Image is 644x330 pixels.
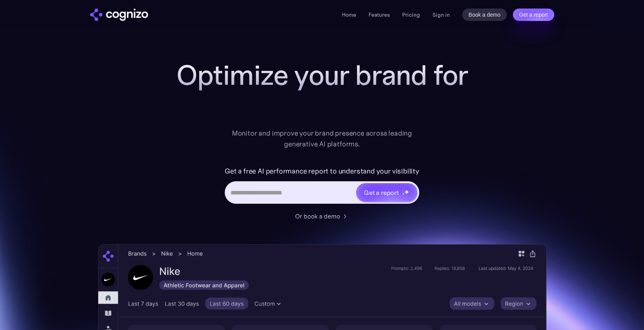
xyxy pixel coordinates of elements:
[402,11,420,18] a: Pricing
[364,188,399,197] div: Get a report
[90,9,148,21] a: home
[355,182,418,203] a: Get a reportstarstarstar
[90,9,148,21] img: cognizo logo
[167,60,477,91] h1: Optimize your brand for
[295,211,340,221] div: Or book a demo
[369,11,390,18] a: Features
[432,10,450,19] a: Sign in
[295,211,349,221] a: Or book a demo
[227,128,417,150] div: Monitor and improve your brand presence across leading generative AI platforms.
[404,189,409,194] img: star
[462,9,507,21] a: Book a demo
[513,9,554,21] a: Get a report
[225,165,419,208] form: Hero URL Input Form
[342,11,356,18] a: Home
[225,165,419,177] label: Get a free AI performance report to understand your visibility
[402,192,405,195] img: star
[402,190,403,191] img: star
